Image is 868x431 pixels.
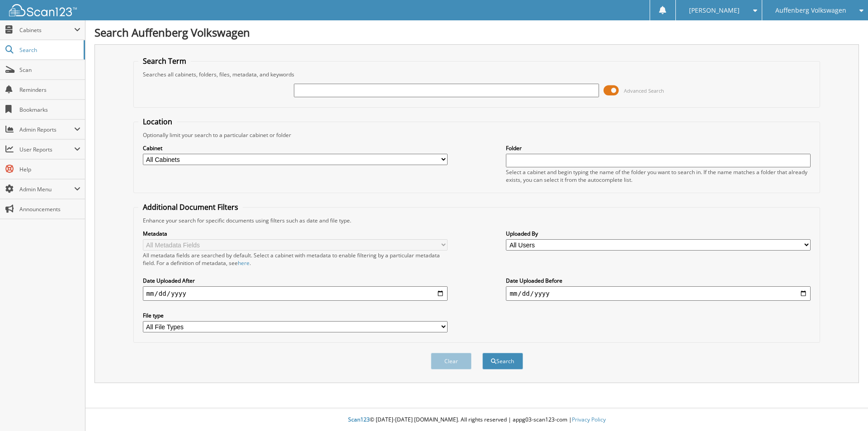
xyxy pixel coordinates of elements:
[19,185,74,193] span: Admin Menu
[506,230,811,237] label: Uploaded By
[19,205,80,213] span: Announcements
[143,312,448,319] label: File type
[348,416,370,423] span: Scan123
[143,286,448,301] input: start
[143,277,448,284] label: Date Uploaded After
[689,8,740,13] span: [PERSON_NAME]
[19,26,74,34] span: Cabinets
[624,87,664,94] span: Advanced Search
[138,202,243,212] legend: Additional Document Filters
[94,25,859,40] h1: Search Auffenberg Volkswagen
[572,416,606,423] a: Privacy Policy
[138,71,816,78] div: Searches all cabinets, folders, files, metadata, and keywords
[482,353,523,369] button: Search
[138,56,191,66] legend: Search Term
[9,4,77,16] img: scan123-logo-white.svg
[19,126,74,133] span: Admin Reports
[506,286,811,301] input: end
[506,168,811,184] div: Select a cabinet and begin typing the name of the folder you want to search in. If the name match...
[431,353,472,369] button: Clear
[506,277,811,284] label: Date Uploaded Before
[85,409,868,431] div: © [DATE]-[DATE] [DOMAIN_NAME]. All rights reserved | appg03-scan123-com |
[143,251,448,267] div: All metadata fields are searched by default. Select a cabinet with metadata to enable filtering b...
[138,117,177,127] legend: Location
[19,46,79,54] span: Search
[238,259,250,267] a: here
[506,144,811,152] label: Folder
[19,146,74,153] span: User Reports
[775,8,846,13] span: Auffenberg Volkswagen
[19,106,80,114] span: Bookmarks
[143,230,448,237] label: Metadata
[19,166,80,173] span: Help
[19,66,80,74] span: Scan
[143,144,448,152] label: Cabinet
[19,86,80,94] span: Reminders
[138,217,816,224] div: Enhance your search for specific documents using filters such as date and file type.
[138,131,816,139] div: Optionally limit your search to a particular cabinet or folder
